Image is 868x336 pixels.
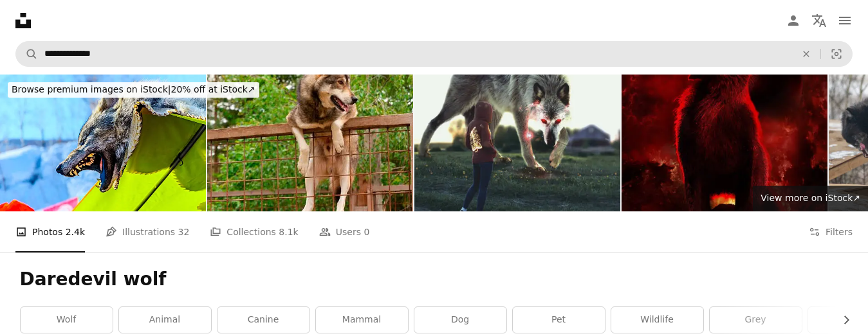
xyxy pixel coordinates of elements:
a: Collections 8.1k [210,211,298,252]
button: Language [806,8,832,33]
a: Home — Unsplash [15,13,31,28]
span: 0 [364,225,369,239]
button: Clear [792,42,820,66]
button: Visual search [821,42,852,66]
a: View more on iStock↗ [753,186,868,211]
button: Search Unsplash [16,42,38,66]
span: Browse premium images on iStock | [12,84,171,94]
a: Log in / Sign up [780,8,806,33]
a: grey [710,307,802,333]
button: Filters [809,211,853,252]
img: A girl in a red hooded jacket on her head looks at a large wolf size. The wolf has glowing eyes, ... [414,75,620,211]
a: dog [414,307,506,333]
span: 20% off at iStock ↗ [12,84,255,94]
button: scroll list to the right [835,307,849,333]
a: wildlife [611,307,703,333]
img: Wolf in the fire [622,75,827,211]
a: mammal [316,307,408,333]
span: 32 [178,225,190,239]
a: canine [217,307,309,333]
a: pet [513,307,605,333]
span: 8.1k [279,225,298,239]
a: Illustrations 32 [106,211,189,252]
a: animal [119,307,211,333]
button: Menu [832,8,858,33]
h1: Daredevil wolf [20,268,849,291]
span: View more on iStock ↗ [761,193,860,203]
a: wolf [21,307,113,333]
form: Find visuals sitewide [15,41,853,67]
a: Users 0 [319,211,370,252]
img: Husky farm. Dog sitting on the fence [207,75,413,211]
